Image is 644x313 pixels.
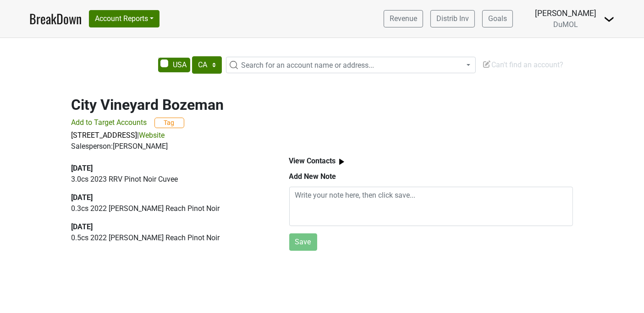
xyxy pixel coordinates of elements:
b: Add New Note [289,172,336,181]
a: Goals [482,10,513,27]
button: Save [289,233,317,251]
span: Can't find an account? [482,60,563,69]
p: 3.0 cs 2023 RRV Pinot Noir Cuvee [72,174,268,185]
img: Edit [482,59,491,69]
a: Revenue [384,10,423,27]
div: [DATE] [72,192,268,203]
div: Salesperson: [PERSON_NAME] [72,141,573,152]
button: Account Reports [89,10,160,27]
h2: City Vineyard Bozeman [72,96,573,113]
p: 0.5 cs 2022 [PERSON_NAME] Reach Pinot Noir [72,232,268,243]
div: [DATE] [72,163,268,174]
img: arrow_right.svg [336,156,347,167]
div: [PERSON_NAME] [535,7,596,19]
button: Tag [154,118,184,128]
span: DuMOL [553,20,578,29]
a: BreakDown [29,9,82,28]
a: Distrib Inv [430,10,475,27]
span: Search for an account name or address... [241,61,374,70]
p: 0.3 cs 2022 [PERSON_NAME] Reach Pinot Noir [72,203,268,214]
b: View Contacts [289,156,336,165]
span: Add to Target Accounts [72,118,147,127]
a: Website [139,131,165,140]
img: Dropdown Menu [604,14,615,25]
p: | [72,130,573,141]
a: [STREET_ADDRESS] [72,131,138,140]
div: [DATE] [72,221,268,232]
